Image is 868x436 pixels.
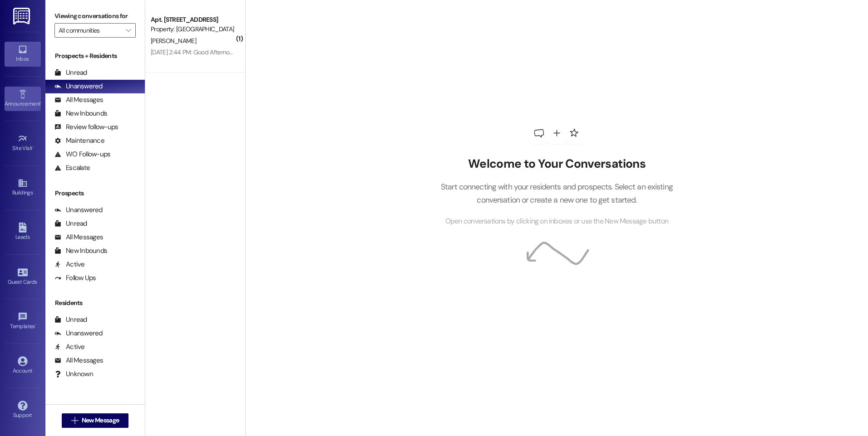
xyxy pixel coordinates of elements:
[5,309,41,334] a: Templates •
[54,342,85,352] div: Active
[54,205,103,215] div: Unanswered
[5,398,41,422] a: Support
[151,37,196,45] span: [PERSON_NAME]
[54,369,93,379] div: Unknown
[40,99,42,106] span: •
[54,163,90,173] div: Escalate
[5,265,41,289] a: Guest Cards
[54,219,87,228] div: Unread
[45,51,145,61] div: Prospects + Residents
[59,23,121,38] input: All communities
[54,9,136,23] label: Viewing conversations for
[54,233,103,242] div: All Messages
[5,175,41,200] a: Buildings
[445,216,668,227] span: Open conversations by clicking on inboxes or use the New Message button
[54,68,87,78] div: Unread
[54,95,103,105] div: All Messages
[54,356,103,365] div: All Messages
[54,260,85,269] div: Active
[35,322,36,328] span: •
[427,180,686,206] p: Start connecting with your residents and prospects. Select an existing conversation or create a n...
[54,82,103,91] div: Unanswered
[54,136,104,145] div: Maintenance
[5,131,41,155] a: Site Visit •
[5,42,41,66] a: Inbox
[54,315,87,325] div: Unread
[45,189,145,198] div: Prospects
[82,416,119,425] span: New Message
[45,298,145,308] div: Residents
[54,109,107,118] div: New Inbounds
[71,417,78,424] i: 
[151,15,235,24] div: Apt. [STREET_ADDRESS]
[151,24,235,34] div: Property: [GEOGRAPHIC_DATA]
[5,220,41,244] a: Leads
[54,150,110,159] div: WO Follow-ups
[54,122,118,132] div: Review follow-ups
[54,246,107,256] div: New Inbounds
[13,8,32,24] img: ResiDesk Logo
[427,157,686,171] h2: Welcome to Your Conversations
[126,27,131,34] i: 
[54,329,103,338] div: Unanswered
[5,354,41,378] a: Account
[62,413,129,428] button: New Message
[45,395,145,404] div: Past + Future Residents
[54,273,96,283] div: Follow Ups
[33,144,34,150] span: •
[151,48,829,56] div: [DATE] 2:44 PM: Good Afternoon,I just want to let you know that all KCHA offices will be closed [...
